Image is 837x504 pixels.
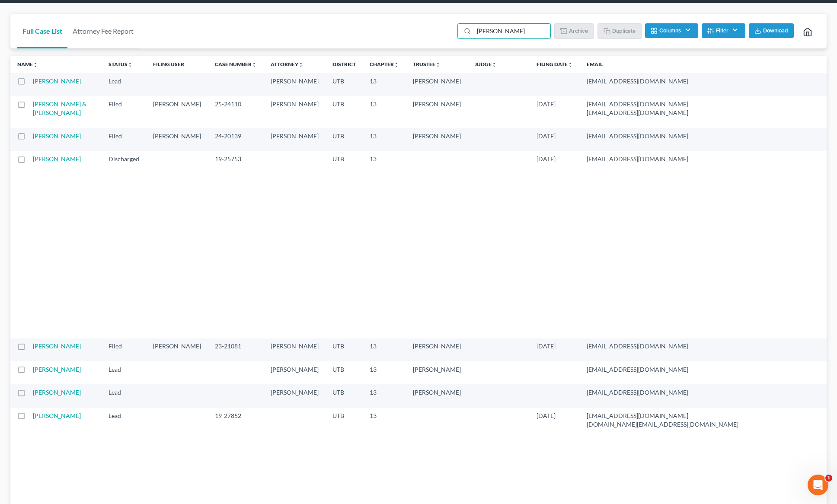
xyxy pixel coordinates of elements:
[215,61,257,67] a: Case Numberunfold_more
[326,56,363,73] th: District
[587,365,834,374] pre: [EMAIL_ADDRESS][DOMAIN_NAME]
[363,73,406,96] td: 13
[492,62,497,67] i: unfold_more
[102,96,146,128] td: Filed
[587,411,834,429] pre: [EMAIL_ADDRESS][DOMAIN_NAME] [DOMAIN_NAME][EMAIL_ADDRESS][DOMAIN_NAME]
[645,23,698,38] button: Columns
[33,100,86,116] a: [PERSON_NAME] & [PERSON_NAME]
[537,61,573,67] a: Filing Dateunfold_more
[33,77,81,85] a: [PERSON_NAME]
[406,338,468,361] td: [PERSON_NAME]
[825,475,832,482] span: 1
[406,96,468,128] td: [PERSON_NAME]
[264,128,326,151] td: [PERSON_NAME]
[264,361,326,384] td: [PERSON_NAME]
[146,128,208,151] td: [PERSON_NAME]
[530,128,580,151] td: [DATE]
[102,384,146,407] td: Lead
[128,62,133,67] i: unfold_more
[33,62,38,67] i: unfold_more
[33,366,81,373] a: [PERSON_NAME]
[102,128,146,151] td: Filed
[702,23,745,38] button: Filter
[208,96,264,128] td: 25-24110
[208,338,264,361] td: 23-21081
[252,62,257,67] i: unfold_more
[264,96,326,128] td: [PERSON_NAME]
[146,338,208,361] td: [PERSON_NAME]
[587,132,834,140] pre: [EMAIL_ADDRESS][DOMAIN_NAME]
[363,338,406,361] td: 13
[146,96,208,128] td: [PERSON_NAME]
[326,96,363,128] td: UTB
[33,342,81,350] a: [PERSON_NAME]
[406,384,468,407] td: [PERSON_NAME]
[208,151,264,338] td: 19-25753
[326,73,363,96] td: UTB
[102,361,146,384] td: Lead
[394,62,399,67] i: unfold_more
[406,361,468,384] td: [PERSON_NAME]
[587,100,834,117] pre: [EMAIL_ADDRESS][DOMAIN_NAME] [EMAIL_ADDRESS][DOMAIN_NAME]
[530,151,580,338] td: [DATE]
[413,61,441,67] a: Trusteeunfold_more
[406,73,468,96] td: [PERSON_NAME]
[475,61,497,67] a: Judgeunfold_more
[264,338,326,361] td: [PERSON_NAME]
[370,61,399,67] a: Chapterunfold_more
[109,61,133,67] a: Statusunfold_more
[587,388,834,397] pre: [EMAIL_ADDRESS][DOMAIN_NAME]
[102,73,146,96] td: Lead
[406,128,468,151] td: [PERSON_NAME]
[208,128,264,151] td: 24-20139
[363,96,406,128] td: 13
[587,342,834,351] pre: [EMAIL_ADDRESS][DOMAIN_NAME]
[530,96,580,128] td: [DATE]
[33,389,81,396] a: [PERSON_NAME]
[102,338,146,361] td: Filed
[587,155,834,163] pre: [EMAIL_ADDRESS][DOMAIN_NAME]
[763,27,788,34] span: Download
[326,338,363,361] td: UTB
[363,361,406,384] td: 13
[568,62,573,67] i: unfold_more
[363,151,406,338] td: 13
[808,475,828,495] iframe: Intercom live chat
[530,338,580,361] td: [DATE]
[102,151,146,338] td: Discharged
[33,412,81,419] a: [PERSON_NAME]
[33,132,81,140] a: [PERSON_NAME]
[298,62,303,67] i: unfold_more
[435,62,441,67] i: unfold_more
[33,155,81,163] a: [PERSON_NAME]
[264,73,326,96] td: [PERSON_NAME]
[67,14,139,48] a: Attorney Fee Report
[363,128,406,151] td: 13
[363,384,406,407] td: 13
[17,14,67,48] a: Full Case List
[749,23,794,38] button: Download
[326,128,363,151] td: UTB
[474,24,550,38] input: Search by name...
[587,77,834,86] pre: [EMAIL_ADDRESS][DOMAIN_NAME]
[271,61,303,67] a: Attorneyunfold_more
[326,384,363,407] td: UTB
[326,151,363,338] td: UTB
[326,361,363,384] td: UTB
[264,384,326,407] td: [PERSON_NAME]
[17,61,38,67] a: Nameunfold_more
[146,56,208,73] th: Filing User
